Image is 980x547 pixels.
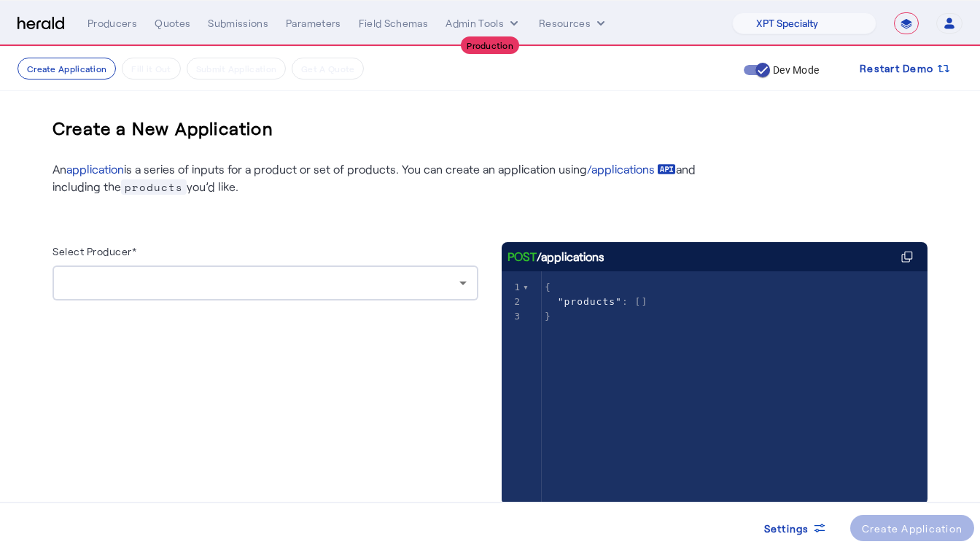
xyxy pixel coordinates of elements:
[587,160,676,178] a: /applications
[502,280,523,295] div: 1
[502,295,523,309] div: 2
[770,63,819,77] label: Dev Mode
[187,58,286,79] button: Submit Application
[286,16,341,31] div: Parameters
[446,16,521,31] button: internal dropdown menu
[545,282,551,292] span: {
[860,60,933,77] span: Restart Demo
[848,55,962,82] button: Restart Demo
[502,309,523,324] div: 3
[502,242,927,476] herald-code-block: /applications
[52,105,273,152] h3: Create a New Application
[545,296,647,307] span: : []
[545,311,551,322] span: }
[87,16,137,31] div: Producers
[121,179,187,195] span: products
[539,16,608,31] button: Resources dropdown menu
[66,162,124,176] a: application
[52,160,709,195] p: An is a series of inputs for a product or set of products. You can create an application using an...
[208,16,268,31] div: Submissions
[558,296,622,307] span: "products"
[52,245,136,257] label: Select Producer*
[764,521,809,536] span: Settings
[155,16,190,31] div: Quotes
[507,248,604,265] div: /applications
[507,248,537,265] span: POST
[17,58,116,79] button: Create Application
[122,58,180,79] button: Fill it Out
[292,58,364,79] button: Get A Quote
[752,515,839,541] button: Settings
[17,17,64,31] img: Herald Logo
[359,16,429,31] div: Field Schemas
[461,36,519,54] div: Production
